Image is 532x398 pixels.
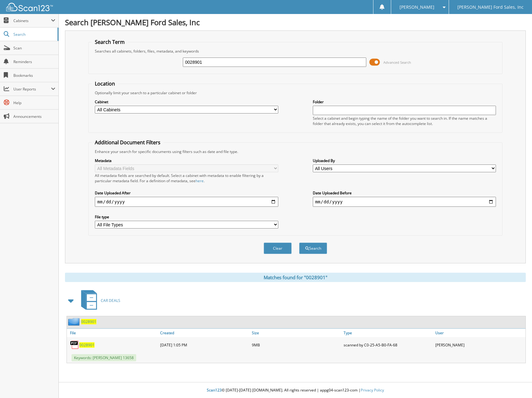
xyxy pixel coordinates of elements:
[13,73,55,78] span: Bookmarks
[95,99,278,104] label: Cabinet
[159,339,250,351] div: [DATE] 1:05 PM
[434,339,525,351] div: [PERSON_NAME]
[383,60,411,65] span: Advanced Search
[207,387,222,393] span: Scan123
[59,383,532,398] div: © [DATE]-[DATE] [DOMAIN_NAME]. All rights reserved | appg04-scan123-com |
[101,298,120,303] span: CAR DEALS
[264,243,292,254] button: Clear
[95,158,278,163] label: Metadata
[361,387,384,393] a: Privacy Policy
[92,80,118,87] legend: Location
[313,197,496,207] input: end
[342,339,434,351] div: scanned by C0-25-A5-B0-FA-68
[13,114,55,119] span: Announcements
[95,214,278,220] label: File type
[92,149,499,154] div: Enhance your search for specific documents using filters such as date and file type.
[196,178,204,183] a: here
[65,17,526,27] h1: Search [PERSON_NAME] Ford Sales, Inc
[299,243,327,254] button: Search
[159,329,250,337] a: Created
[95,173,278,183] div: All metadata fields are searched by default. Select a cabinet with metadata to enable filtering b...
[72,354,136,361] span: Keywords: [PERSON_NAME] 13658
[92,39,128,45] legend: Search Term
[313,99,496,104] label: Folder
[313,116,496,126] div: Select a cabinet and begin typing the name of the folder you want to search in. If the name match...
[250,329,342,337] a: Size
[70,340,79,349] img: PDF.png
[79,342,95,348] a: 0028901
[92,49,499,54] div: Searches all cabinets, folders, files, metadata, and keywords
[95,197,278,207] input: start
[313,190,496,196] label: Date Uploaded Before
[81,319,96,324] a: 0028901
[67,329,159,337] a: File
[68,318,81,326] img: folder2.png
[92,139,164,146] legend: Additional Document Filters
[13,18,51,23] span: Cabinets
[342,329,434,337] a: Type
[434,329,525,337] a: User
[13,100,55,105] span: Help
[457,5,524,9] span: [PERSON_NAME] Ford Sales, Inc
[400,5,434,9] span: [PERSON_NAME]
[95,190,278,196] label: Date Uploaded After
[13,32,54,37] span: Search
[313,158,496,163] label: Uploaded By
[6,3,53,11] img: scan123-logo-white.svg
[13,59,55,64] span: Reminders
[13,45,55,51] span: Scan
[92,90,499,95] div: Optionally limit your search to a particular cabinet or folder
[65,273,526,282] div: Matches found for "0028901"
[77,288,120,313] a: CAR DEALS
[13,86,51,92] span: User Reports
[250,339,342,351] div: 9MB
